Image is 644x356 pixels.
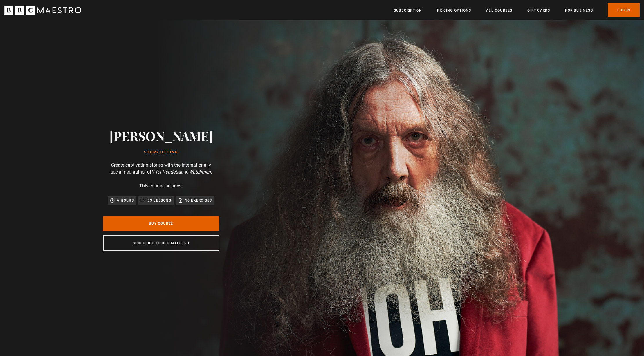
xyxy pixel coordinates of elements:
nav: Primary [394,3,640,17]
a: Buy Course [103,216,219,231]
a: Log In [608,3,640,17]
a: Pricing Options [437,8,471,13]
p: This course includes: [139,182,183,189]
p: Create captivating stories with the internationally acclaimed author of and . [103,162,219,176]
a: Subscribe to BBC Maestro [103,235,219,251]
h1: Storytelling [109,150,213,155]
a: For business [565,8,593,13]
i: Watchmen [189,169,211,175]
a: Subscription [394,8,422,13]
svg: BBC Maestro [4,6,81,15]
p: 16 exercises [185,198,212,203]
h2: [PERSON_NAME] [109,128,213,143]
a: Gift Cards [527,8,550,13]
a: All Courses [486,8,512,13]
p: 6 hours [117,198,134,203]
i: V for Vendetta [151,169,181,175]
p: 33 lessons [148,198,171,203]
